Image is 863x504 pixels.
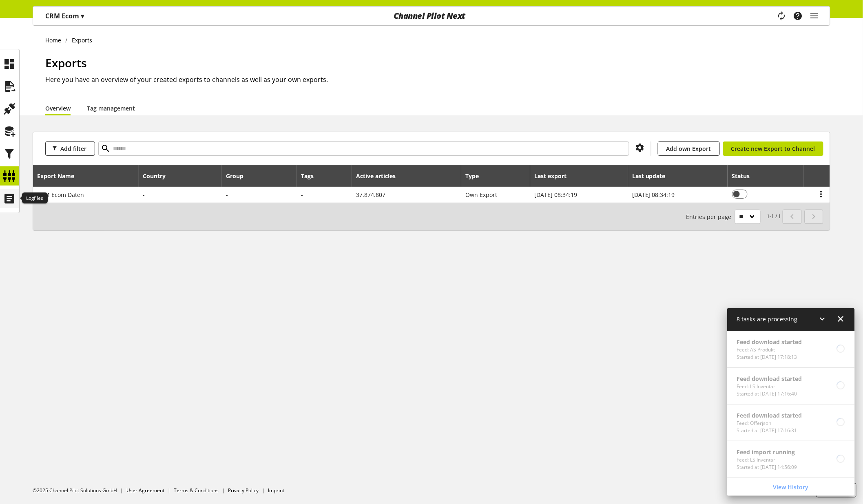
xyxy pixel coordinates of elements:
div: Export Name [38,172,83,180]
a: Add own Export [658,141,720,156]
span: - [143,191,145,199]
h2: Here you have an overview of your created exports to channels as well as your own exports. [45,75,830,84]
div: Type [465,172,487,180]
span: Add own Export [666,144,711,153]
p: CRM Ecom [45,11,84,21]
div: Logfiles [22,192,48,204]
span: ▾ [81,11,84,20]
div: Country [143,172,174,180]
div: Active articles [356,172,404,180]
span: CRM Ecom Daten [38,191,84,199]
span: 8 tasks are processing [737,315,798,323]
span: Own Export [465,191,497,199]
a: Overview [45,104,71,113]
a: View History [729,480,853,494]
small: 1-1 / 1 [686,210,781,224]
a: Privacy Policy [228,487,259,494]
button: Add filter [45,141,95,156]
a: Create new Export to Channel [723,141,823,156]
nav: main navigation [33,6,830,26]
span: [DATE] 08:34:19 [632,191,675,199]
span: 37.874.807 [356,191,385,199]
a: Home [45,36,66,44]
a: Imprint [268,487,284,494]
span: [DATE] 08:34:19 [534,191,577,199]
a: User Agreement [126,487,164,494]
div: Tags [301,172,314,180]
div: Status [732,172,758,180]
a: Terms & Conditions [174,487,219,494]
div: Last update [632,172,674,180]
span: Entries per page [686,212,735,221]
div: Group [226,172,252,180]
span: View History [773,483,809,491]
span: Create new Export to Channel [731,144,815,153]
span: - [301,191,303,199]
li: ©2025 Channel Pilot Solutions GmbH [33,487,126,494]
div: Last export [534,172,575,180]
a: Tag management [87,104,135,113]
span: Exports [45,55,87,71]
span: Add filter [60,144,86,153]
